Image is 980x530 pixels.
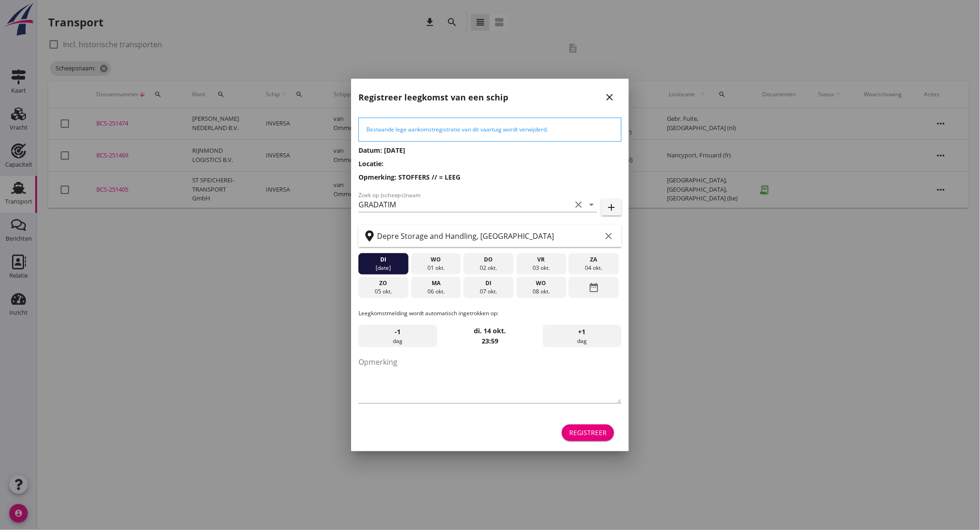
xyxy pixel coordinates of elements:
i: date_range [588,279,599,296]
h3: Datum: [DATE] [358,145,622,155]
div: 03 okt. [519,264,564,272]
h3: Locatie: [358,159,622,168]
div: dag [543,325,622,347]
i: arrow_drop_down [586,199,597,210]
div: vr [519,256,564,264]
div: ma [413,279,459,287]
i: clear [573,199,584,210]
div: 05 okt. [361,287,406,296]
div: [DATE] [361,264,406,272]
i: add [606,202,617,213]
div: wo [413,256,459,264]
textarea: Opmerking [358,355,622,403]
div: za [571,256,616,264]
input: Zoek op terminal of plaats [377,229,601,243]
div: 01 okt. [413,264,459,272]
span: +1 [578,327,586,337]
div: 04 okt. [571,264,616,272]
p: Leegkomstmelding wordt automatisch ingetrokken op: [358,309,622,318]
strong: di. 14 okt. [474,326,506,335]
div: 02 okt. [466,264,511,272]
div: 06 okt. [413,287,459,296]
div: 08 okt. [519,287,564,296]
input: Zoek op (scheeps)naam [358,197,571,212]
div: 07 okt. [466,287,511,296]
div: di [466,279,511,287]
h3: Opmerking: STOFFERS // = LEEG [358,172,622,182]
div: Registreer [569,428,607,437]
div: zo [361,279,406,287]
div: wo [519,279,564,287]
i: close [604,92,615,103]
div: do [466,256,511,264]
div: Bestaande lege aankomstregistratie van dit vaartuig wordt verwijderd. [366,125,614,134]
h2: Registreer leegkomst van een schip [358,91,508,104]
i: clear [603,231,614,242]
div: dag [358,325,437,347]
div: di [361,256,406,264]
strong: 23:59 [482,337,498,345]
span: -1 [395,327,401,337]
button: Registreer [562,424,614,441]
